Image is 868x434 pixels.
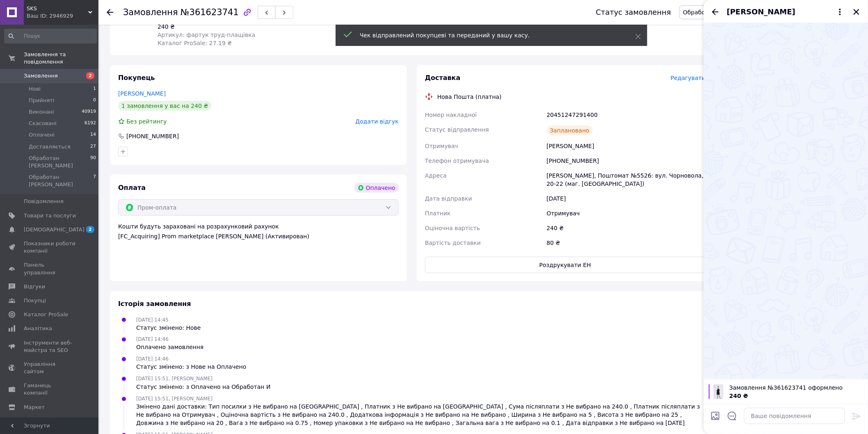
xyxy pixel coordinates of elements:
[27,12,98,20] div: Ваш ID: 2946929
[425,210,451,217] span: Платник
[82,108,96,116] span: 40919
[136,317,169,323] span: [DATE] 14:45
[136,337,169,343] span: [DATE] 14:46
[136,324,201,332] div: Статус змінено: Нове
[29,85,41,93] span: Нові
[425,172,447,179] span: Адреса
[24,261,76,276] span: Панель управління
[158,23,336,31] div: 240 ₴
[126,132,180,140] div: [PHONE_NUMBER]
[118,184,146,192] span: Оплата
[29,174,93,188] span: Обработан [PERSON_NAME]
[729,384,863,392] span: Замовлення №361623741 оформлено
[852,7,861,17] button: Закрити
[29,155,90,169] span: Обработан [PERSON_NAME]
[4,29,97,43] input: Пошук
[29,97,54,104] span: Прийняті
[29,143,71,151] span: Доставляється
[29,108,54,116] span: Виконані
[727,411,738,421] button: Відкрити шаблони відповідей
[425,143,458,149] span: Отримувач
[24,72,58,80] span: Замовлення
[24,198,64,205] span: Повідомлення
[360,31,615,39] div: Чек відправлений покупцеві та переданий у вашу касу.
[729,393,748,399] span: 240 ₴
[545,107,707,122] div: 20451247291400
[545,221,707,235] div: 240 ₴
[24,212,76,219] span: Товари та послуги
[24,325,52,332] span: Аналітика
[24,382,76,397] span: Гаманець компанії
[683,9,765,16] span: Обработан [PERSON_NAME]
[714,384,724,399] img: 6759869482_w100_h100_detskij-fartuk-v.jpg
[126,118,167,125] span: Без рейтингу
[85,120,96,127] span: 6192
[118,232,399,240] div: [FC_Acquiring] Prom marketplace [PERSON_NAME] (Активирован)
[136,343,203,352] div: Оплачено замовлення
[24,51,98,66] span: Замовлення та повідомлення
[710,7,720,17] button: Назад
[158,32,255,38] span: Артикул: фартук труд-плащівка
[425,112,477,118] span: Номер накладної
[93,85,96,93] span: 1
[118,300,191,308] span: Історія замовлення
[545,206,707,221] div: Отримувач
[596,8,672,16] div: Статус замовлення
[136,376,212,382] span: [DATE] 15:51, [PERSON_NAME]
[727,7,795,17] span: [PERSON_NAME]
[118,74,155,82] span: Покупець
[545,191,707,206] div: [DATE]
[425,195,472,202] span: Дата відправки
[136,383,271,391] div: Статус змінено: з Оплачено на Обработан И
[425,225,480,231] span: Оціночна вартість
[118,90,166,97] a: [PERSON_NAME]
[24,361,76,375] span: Управління сайтом
[727,7,845,17] button: [PERSON_NAME]
[107,8,113,16] div: Повернутися назад
[545,153,707,168] div: [PHONE_NUMBER]
[356,118,399,125] span: Додати відгук
[93,97,96,104] span: 0
[24,283,45,290] span: Відгуки
[86,72,94,79] span: 2
[24,311,68,318] span: Каталог ProSale
[158,40,232,46] span: Каталог ProSale: 27.19 ₴
[90,143,96,151] span: 27
[24,240,76,255] span: Показники роботи компанії
[136,356,169,362] span: [DATE] 14:46
[24,226,85,233] span: [DEMOGRAPHIC_DATA]
[425,240,481,246] span: Вартість доставки
[547,126,593,135] div: Заплановано
[90,155,96,169] span: 90
[425,158,489,164] span: Телефон отримувача
[435,93,504,101] div: Нова Пошта (платна)
[425,257,706,273] button: Роздрукувати ЕН
[93,174,96,188] span: 7
[354,183,399,193] div: Оплачено
[545,168,707,191] div: [PERSON_NAME], Поштомат №5526: вул. Чорновола, 20-22 (маг. [GEOGRAPHIC_DATA])
[90,131,96,139] span: 14
[136,363,246,371] div: Статус змінено: з Нове на Оплачено
[425,74,461,82] span: Доставка
[545,139,707,153] div: [PERSON_NAME]
[180,7,239,17] span: №361623741
[29,120,57,127] span: Скасовані
[86,226,94,233] span: 2
[24,297,46,304] span: Покупці
[118,222,399,240] div: Кошти будуть зараховані на розрахунковий рахунок
[24,339,76,354] span: Інструменти веб-майстра та SEO
[29,131,55,139] span: Оплачені
[136,403,706,427] div: Змінено дані доставки: Тип посилки з Не вибрано на [GEOGRAPHIC_DATA] , Платник з Не вибрано на [G...
[671,75,706,81] span: Редагувати
[27,5,88,12] span: SKS
[136,396,212,402] span: [DATE] 15:51, [PERSON_NAME]
[545,235,707,250] div: 80 ₴
[425,126,489,133] span: Статус відправлення
[123,7,178,17] span: Замовлення
[24,404,45,411] span: Маркет
[118,101,211,111] div: 1 замовлення у вас на 240 ₴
